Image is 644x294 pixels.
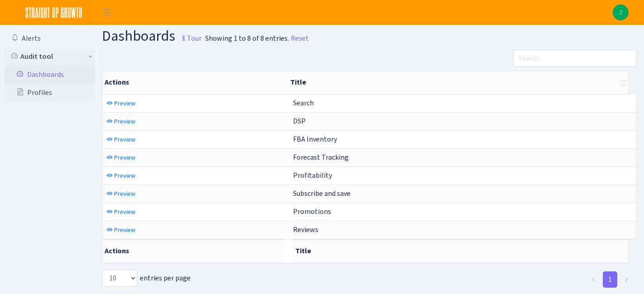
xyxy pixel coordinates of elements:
[175,26,202,45] a: Tour
[104,223,138,237] a: Preview
[205,33,289,44] div: Showing 1 to 8 of 8 entries.
[293,171,332,180] span: Profitability
[5,66,95,84] a: Dashboards
[104,169,138,183] a: Preview
[102,270,137,287] select: entries per page
[293,207,331,216] span: Promotions
[114,208,135,216] span: Preview
[613,5,629,20] img: Zach Belous
[114,117,135,126] span: Preview
[293,152,349,162] span: Forecast Tracking
[114,135,135,144] span: Preview
[114,190,135,198] span: Preview
[513,50,637,67] input: Search...
[104,151,138,165] a: Preview
[603,271,617,288] a: 1
[5,84,95,102] a: Profiles
[287,71,629,94] th: Title : activate to sort column ascending
[292,239,629,263] th: Title
[178,31,202,46] small: Tour
[102,270,191,287] label: entries per page
[104,187,138,201] a: Preview
[102,28,202,46] h1: Dashboards
[5,29,95,47] a: Alerts
[114,171,135,180] span: Preview
[102,239,284,263] th: Actions
[293,134,337,144] span: FBA Inventory
[293,189,351,198] span: Subscribe and save
[114,99,135,108] span: Preview
[104,205,138,219] a: Preview
[114,226,135,234] span: Preview
[613,5,629,20] a: Z
[291,33,309,44] a: Reset
[114,153,135,162] span: Preview
[5,47,95,66] a: Audit tool
[293,116,306,126] span: DSP
[96,5,118,20] button: Toggle navigation
[102,71,287,94] th: Actions
[293,98,314,108] span: Search
[293,225,318,234] span: Reviews
[104,133,138,147] a: Preview
[104,114,138,128] a: Preview
[104,96,138,110] a: Preview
